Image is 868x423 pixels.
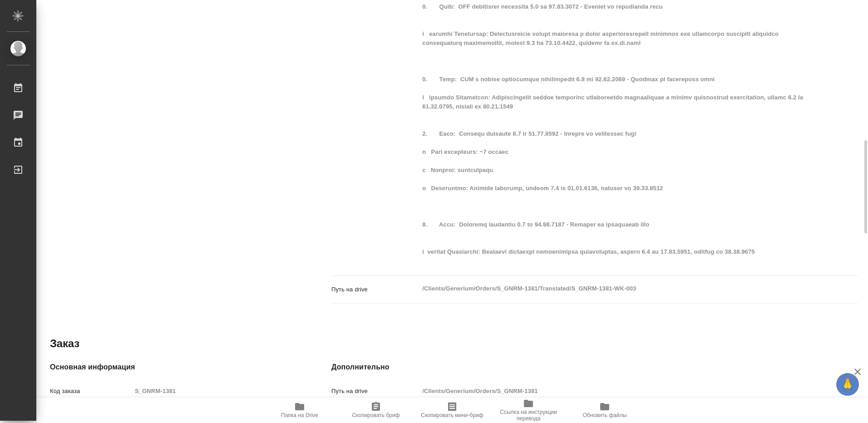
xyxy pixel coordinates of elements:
[132,384,295,398] input: Пустое поле
[352,412,399,418] span: Скопировать бриф
[414,398,490,423] button: Скопировать мини-бриф
[836,373,859,396] button: 🙏
[331,285,419,294] p: Путь на drive
[421,412,483,418] span: Скопировать мини-бриф
[50,387,132,396] p: Код заказа
[331,362,858,373] h4: Дополнительно
[50,362,295,373] h4: Основная информация
[419,281,814,296] textarea: /Clients/Generium/Orders/S_GNRM-1381/Translated/S_GNRM-1381-WK-003
[338,398,414,423] button: Скопировать бриф
[583,412,627,418] span: Обновить файлы
[490,398,567,423] button: Ссылка на инструкции перевода
[496,409,561,422] span: Ссылка на инструкции перевода
[331,387,419,396] p: Путь на drive
[50,336,79,351] h2: Заказ
[419,384,814,398] input: Пустое поле
[567,398,643,423] button: Обновить файлы
[840,375,855,394] span: 🙏
[281,412,318,418] span: Папка на Drive
[261,398,338,423] button: Папка на Drive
